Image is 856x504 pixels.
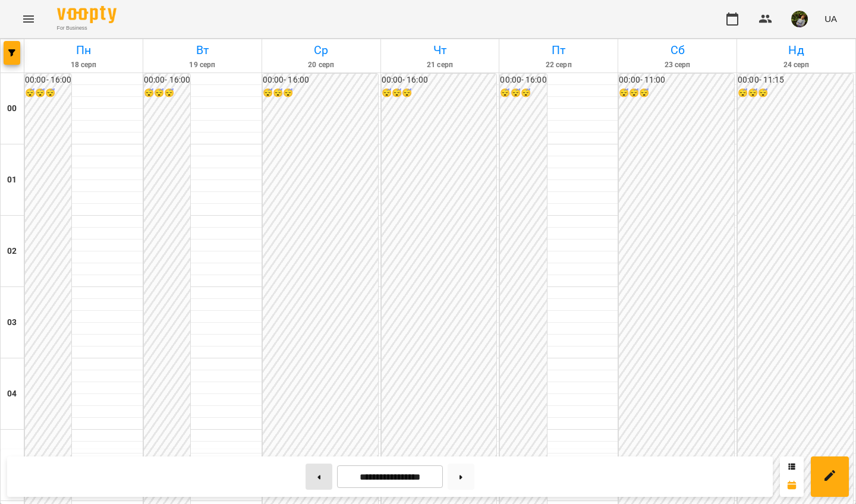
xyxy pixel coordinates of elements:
h6: Чт [383,41,498,59]
h6: Ср [264,41,379,59]
h6: 18 серп [26,59,141,71]
h6: 😴😴😴 [500,87,546,100]
h6: Вт [145,41,260,59]
h6: 00:00 - 16:00 [25,74,71,87]
img: Voopty Logo [57,6,117,23]
h6: Пн [26,41,141,59]
h6: 00:00 - 16:00 [144,74,190,87]
h6: 00:00 - 16:00 [500,74,546,87]
h6: 😴😴😴 [144,87,190,100]
h6: 😴😴😴 [738,87,853,100]
h6: Пт [501,41,616,59]
h6: 23 серп [620,59,735,71]
h6: 20 серп [264,59,379,71]
h6: Нд [739,41,854,59]
h6: 00:00 - 16:00 [382,74,497,87]
h6: 21 серп [383,59,498,71]
h6: 03 [7,316,17,329]
h6: 😴😴😴 [382,87,497,100]
h6: 01 [7,174,17,187]
h6: 02 [7,245,17,258]
h6: 04 [7,388,17,401]
h6: 😴😴😴 [25,87,71,100]
span: UA [824,12,837,25]
button: Menu [14,5,43,33]
h6: 😴😴😴 [619,87,734,100]
h6: 00:00 - 11:15 [738,74,853,87]
span: For Business [57,24,117,32]
h6: 00:00 - 11:00 [619,74,734,87]
h6: 19 серп [145,59,260,71]
h6: 😴😴😴 [263,87,378,100]
img: b75e9dd987c236d6cf194ef640b45b7d.jpg [791,11,808,27]
h6: 00:00 - 16:00 [263,74,378,87]
h6: Сб [620,41,735,59]
h6: 24 серп [739,59,854,71]
button: UA [820,8,842,30]
h6: 22 серп [501,59,616,71]
h6: 00 [7,102,17,115]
